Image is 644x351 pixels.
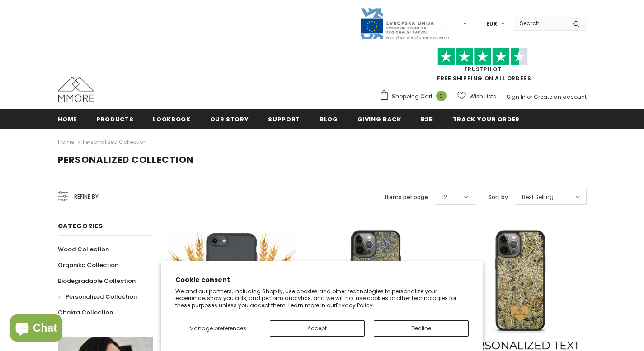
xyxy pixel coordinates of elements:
span: FREE SHIPPING ON ALL ORDERS [379,52,587,82]
a: Shopping Cart 0 [379,90,451,103]
h2: Cookie consent [175,275,469,285]
span: Chakra Collection [58,308,113,317]
span: 0 [436,91,447,101]
span: B2B [421,115,433,124]
p: We and our partners, including Shopify, use cookies and other technologies to personalize your ex... [175,288,469,309]
a: Home [58,137,74,148]
span: Best Selling [522,193,554,202]
span: Manage preferences [189,324,246,332]
span: Personalized Collection [58,153,194,166]
img: Javni Razpis [360,7,450,40]
span: Home [58,115,77,124]
a: B2B [421,109,433,129]
img: MMORE Cases [58,77,94,102]
span: Biodegradable Collection [58,277,136,285]
span: Categories [58,222,103,231]
a: Giving back [357,109,401,129]
span: Personalized Collection [66,292,137,301]
span: 12 [442,193,447,202]
input: Search Site [514,17,566,30]
a: Wish Lists [457,88,496,104]
a: Wood Collection [58,241,109,257]
span: Organika Collection [58,261,118,269]
span: EUR [486,19,497,28]
a: Our Story [210,109,249,129]
span: Giving back [357,115,401,124]
a: Biodegradable Collection [58,273,136,289]
span: Lookbook [153,115,190,124]
a: Sign In [507,93,526,101]
a: Chakra Collection [58,305,113,320]
a: Create an account [534,93,587,101]
a: Home [58,109,77,129]
a: Trustpilot [464,65,502,73]
a: Products [96,109,133,129]
span: Products [96,115,133,124]
a: Track your order [453,109,520,129]
img: Trust Pilot Stars [437,48,528,65]
a: Javni Razpis [360,19,450,27]
span: Wish Lists [470,92,496,101]
label: Sort by [489,193,508,202]
span: Track your order [453,115,520,124]
span: Shopping Cart [392,92,432,101]
span: Refine by [74,192,99,202]
span: support [268,115,300,124]
span: Blog [320,115,338,124]
span: Our Story [210,115,249,124]
a: Blog [320,109,338,129]
label: Items per page [385,193,428,202]
a: Personalized Collection [58,289,137,305]
inbox-online-store-chat: Shopify online store chat [7,314,65,344]
span: Wood Collection [58,245,109,254]
span: or [527,93,532,101]
a: Privacy Policy [336,301,373,309]
a: Personalized Collection [83,138,147,146]
a: Organika Collection [58,257,118,273]
a: Lookbook [153,109,190,129]
button: Decline [374,320,469,337]
a: support [268,109,300,129]
button: Accept [270,320,365,337]
button: Manage preferences [175,320,260,337]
